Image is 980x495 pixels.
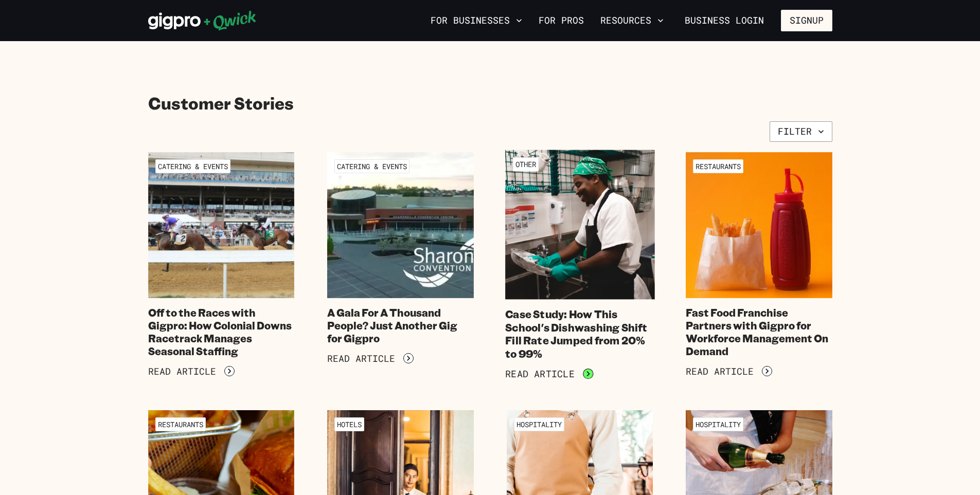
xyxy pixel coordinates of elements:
h4: Off to the Races with Gigpro: How Colonial Downs Racetrack Manages Seasonal Staffing [148,306,295,358]
span: Restaurants [155,417,206,431]
img: fries and ketchup are popular at this fat food franchise that uses Gigpro to cover supplemental s... [686,152,832,299]
span: Catering & Events [155,159,230,173]
a: For Pros [534,12,588,29]
span: Hospitality [514,417,564,431]
span: Restaurants [693,159,743,173]
span: Hospitality [693,417,743,431]
h4: Case Study: How This School's Dishwashing Shift Fill Rate Jumped from 20% to 99% [505,307,654,360]
span: Read Article [148,366,216,377]
img: Case Study: How This School's Dishwashing Shift Fill Rate Jumped from 20% to 99% [505,150,654,299]
img: View of Colonial Downs horse race track [148,152,295,299]
h4: A Gala For A Thousand People? Just Another Gig for Gigpro [327,306,474,345]
button: Resources [596,12,668,29]
h4: Fast Food Franchise Partners with Gigpro for Workforce Management On Demand [686,306,832,358]
a: Catering & EventsOff to the Races with Gigpro: How Colonial Downs Racetrack Manages Seasonal Staf... [148,152,295,377]
button: For Businesses [426,12,526,29]
h2: Customer Stories [148,93,832,113]
a: Business Login [676,10,773,31]
span: Hotels [334,417,364,431]
button: Filter [770,121,832,142]
img: Sky photo of the outside of the Sharonville Convention Center [327,152,474,299]
a: OtherCase Study: How This School's Dishwashing Shift Fill Rate Jumped from 20% to 99%Read Article [505,150,654,380]
span: Read Article [505,368,575,379]
span: Catering & Events [334,159,409,173]
span: Read Article [686,366,754,377]
span: Other [512,157,539,172]
a: Catering & EventsA Gala For A Thousand People? Just Another Gig for GigproRead Article [327,152,474,377]
a: RestaurantsFast Food Franchise Partners with Gigpro for Workforce Management On DemandRead Article [686,152,832,377]
button: Signup [781,10,832,31]
span: Read Article [327,353,395,364]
